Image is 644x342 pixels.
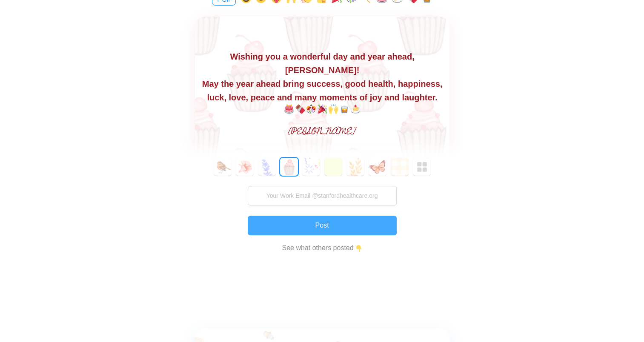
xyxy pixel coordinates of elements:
img: 🍰 [155,54,166,64]
a: See what others posted👇 [248,240,397,260]
button: 7 [369,158,386,176]
button: 3 [280,158,298,176]
button: 6 [346,158,364,176]
button: 8 [391,158,409,176]
input: Your Name Here [226,124,418,141]
img: 🎊 [111,54,122,64]
img: 🎂 [89,54,100,64]
button: 1 [236,158,254,176]
img: 👇 [355,245,362,252]
img: 🎉 [122,54,133,64]
button: 2 [258,158,276,176]
img: 🥃 [144,54,155,64]
img: Greeted [417,162,427,172]
img: 🍫 [100,54,111,64]
input: Your Work Email @stanfordhealthcare.org [248,186,397,205]
button: Post [248,216,397,235]
button: 4 [302,158,320,176]
img: 🙌 [133,54,144,64]
button: 5 [324,158,342,176]
button: 0 [214,158,232,176]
